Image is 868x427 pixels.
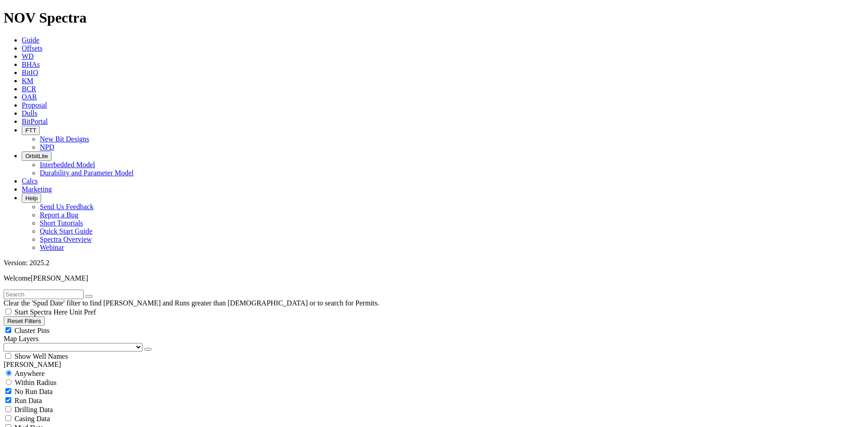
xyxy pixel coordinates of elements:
input: Start Spectra Here [5,309,11,314]
div: Version: 2025.2 [4,259,864,267]
a: Send Us Feedback [40,203,94,211]
a: Short Tutorials [40,219,83,227]
span: Drilling Data [14,406,53,413]
a: Offsets [22,44,42,52]
a: BitPortal [22,117,48,125]
span: Start Spectra Here [14,308,67,316]
span: Cluster Pins [14,327,50,334]
a: BHAs [22,61,40,68]
input: Search [4,290,84,299]
a: New Bit Designs [40,135,89,143]
a: Proposal [22,101,47,109]
a: Webinar [40,244,64,251]
span: Unit Pref [69,308,96,316]
a: Interbedded Model [40,161,95,169]
span: Show Well Names [14,352,68,360]
span: Clear the 'Spud Date' filter to find [PERSON_NAME] and Runs greater than [DEMOGRAPHIC_DATA] or to... [4,299,379,307]
span: No Run Data [14,388,52,395]
button: Reset Filters [4,316,45,326]
a: BCR [22,85,36,93]
span: OrbitLite [25,153,48,160]
span: Casing Data [14,415,50,422]
a: Guide [22,36,39,44]
a: Quick Start Guide [40,227,92,235]
span: Within Radius [15,379,57,386]
a: NPD [40,143,54,151]
a: WD [22,52,34,60]
a: Durability and Parameter Model [40,169,134,177]
button: Help [22,193,41,203]
a: OAR [22,93,37,101]
div: [PERSON_NAME] [4,361,864,369]
a: Dulls [22,109,38,117]
button: FTT [22,126,40,135]
a: BitIQ [22,69,38,76]
span: Help [25,195,38,202]
a: Report a Bug [40,211,78,219]
a: Spectra Overview [40,235,92,243]
a: Marketing [22,185,52,193]
a: KM [22,77,33,84]
span: Anywhere [14,370,45,377]
h1: NOV Spectra [4,9,864,26]
span: Map Layers [4,335,38,343]
span: FTT [25,127,36,134]
a: Calcs [22,177,38,185]
span: [PERSON_NAME] [31,274,88,282]
p: Welcome [4,274,864,282]
button: OrbitLite [22,151,52,161]
span: Run Data [14,397,42,404]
